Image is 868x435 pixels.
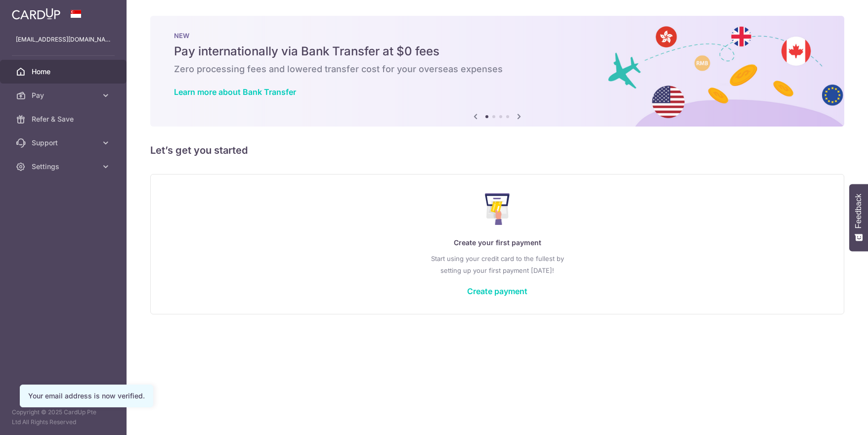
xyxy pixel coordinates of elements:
span: Settings [32,162,97,172]
img: Make Payment [485,193,510,225]
span: Refer & Save [32,114,97,124]
p: Create your first payment [171,237,824,249]
div: Your email address is now verified. [28,391,145,401]
p: Start using your credit card to the fullest by setting up your first payment [DATE]! [171,253,824,276]
span: Feedback [854,194,863,228]
span: Support [32,138,97,148]
iframe: Opens a widget where you can find more information [805,405,858,430]
h5: Let’s get you started [150,142,844,158]
img: CardUp [12,8,60,20]
a: Learn more about Bank Transfer [174,87,296,97]
a: Create payment [467,286,527,296]
span: Home [32,67,97,77]
button: Feedback - Show survey [849,184,868,251]
h5: Pay internationally via Bank Transfer at $0 fees [174,43,821,59]
span: Pay [32,90,97,100]
p: NEW [174,32,821,40]
p: [EMAIL_ADDRESS][DOMAIN_NAME] [16,35,111,44]
h6: Zero processing fees and lowered transfer cost for your overseas expenses [174,63,821,75]
img: Bank transfer banner [150,16,844,127]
